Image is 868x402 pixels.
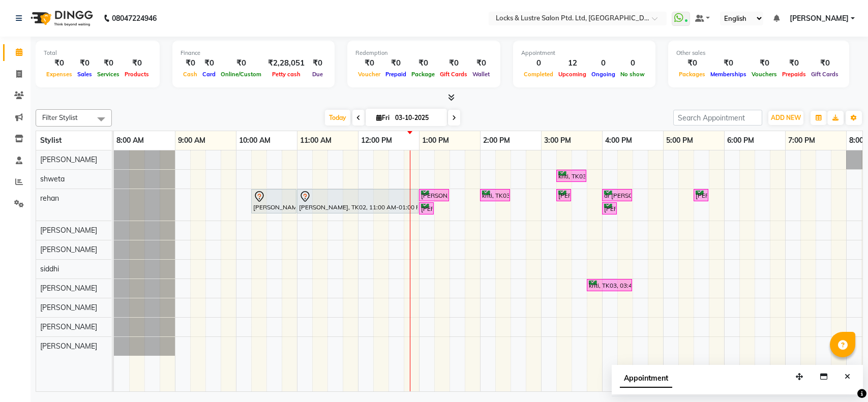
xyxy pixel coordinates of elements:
span: Memberships [708,71,749,78]
div: ₹0 [409,57,437,69]
span: Package [409,71,437,78]
div: ₹2,28,051 [264,57,309,69]
span: Online/Custom [218,71,264,78]
span: [PERSON_NAME] [40,226,97,235]
span: shweta [40,174,65,183]
div: 0 [589,57,618,69]
div: 12 [556,57,589,69]
div: [PERSON_NAME], TK06, 01:00 PM-01:15 PM, 99 Mens haircut - ABSOLUTE [420,204,433,213]
span: Due [310,71,325,78]
div: 0 [521,57,556,69]
span: Gift Cards [437,71,470,78]
a: 5:00 PM [664,133,696,148]
span: Appointment [620,369,672,388]
div: Appointment [521,49,647,57]
a: 10:00 AM [236,133,273,148]
span: Card [200,71,218,78]
span: Vouchers [749,71,780,78]
img: logo [26,4,96,33]
iframe: chat widget [825,361,858,392]
div: ₹0 [181,57,200,69]
div: ₹0 [75,57,95,69]
span: Wallet [470,71,492,78]
div: ₹0 [708,57,749,69]
span: rehan [40,194,59,203]
div: dr [PERSON_NAME], TK05, 04:00 PM-04:30 PM, olaplex package price [603,191,631,200]
div: Total [44,49,152,57]
span: Gift Cards [809,71,841,78]
div: [PERSON_NAME], TK04, 04:00 PM-04:15 PM, 99 Mens haircut - ABSOLUTE [603,204,616,213]
a: 12:00 PM [358,133,395,148]
div: [PERSON_NAME], TK08, 05:30 PM-05:45 PM, 99 Mens haircut - ABSOLUTE [695,191,707,200]
div: ₹0 [218,57,264,69]
div: ₹0 [95,57,122,69]
span: Ongoing [589,71,618,78]
div: ₹0 [437,57,470,69]
span: Upcoming [556,71,589,78]
div: kriti, TK03, 02:00 PM-02:30 PM, [DEMOGRAPHIC_DATA] HAIRCUT 199 - OG [481,191,509,200]
span: [PERSON_NAME] [40,342,97,351]
span: Petty cash [270,71,303,78]
b: 08047224946 [112,4,157,33]
div: ₹0 [355,57,383,69]
input: Search Appointment [673,110,762,126]
div: ₹0 [676,57,708,69]
div: ₹0 [309,57,326,69]
div: ₹0 [749,57,780,69]
span: [PERSON_NAME] [790,13,849,24]
div: [PERSON_NAME], TK02, 11:00 AM-01:00 PM, New WOMEN HIGHLIGHTS/ BALAYAGE SHORT LENGTH [298,191,417,212]
button: ADD NEW [768,111,803,125]
span: Stylist [40,136,62,145]
div: [PERSON_NAME], TK07, 03:15 PM-03:30 PM, 99 Mens haircut - ABSOLUTE [557,191,570,200]
div: ₹0 [383,57,409,69]
div: Redemption [355,49,492,57]
span: [PERSON_NAME] [40,322,97,331]
span: [PERSON_NAME] [40,245,97,254]
div: ₹0 [122,57,152,69]
a: 8:00 AM [114,133,146,148]
input: 2025-10-03 [392,110,443,126]
a: 6:00 PM [725,133,757,148]
a: 3:00 PM [542,133,574,148]
span: Prepaids [780,71,809,78]
span: ADD NEW [771,114,801,121]
a: 7:00 PM [786,133,818,148]
div: ₹0 [809,57,841,69]
div: 0 [618,57,647,69]
a: 4:00 PM [603,133,635,148]
span: siddhi [40,264,59,273]
div: Finance [181,49,326,57]
div: ₹0 [44,57,75,69]
span: Filter Stylist [42,113,78,121]
span: Today [325,110,350,126]
a: 9:00 AM [175,133,208,148]
span: Voucher [355,71,383,78]
div: kriti, TK03, 03:15 PM-03:45 PM, PROMO 199 - Gel Polish [557,171,585,181]
span: Fri [374,114,392,121]
span: Prepaid [383,71,409,78]
span: Expenses [44,71,75,78]
div: kriti, TK03, 03:45 PM-04:30 PM, 999 WAXING FH/UA/HL [588,281,631,290]
span: Cash [181,71,200,78]
span: Sales [75,71,95,78]
div: [PERSON_NAME], TK06, 01:00 PM-01:30 PM, MEN [PERSON_NAME] Touch up [420,191,448,200]
div: ₹0 [780,57,809,69]
span: No show [618,71,647,78]
span: [PERSON_NAME] [40,303,97,312]
a: 2:00 PM [481,133,513,148]
div: ₹0 [200,57,218,69]
div: Other sales [676,49,841,57]
div: [PERSON_NAME], TK02, 10:15 AM-11:00 AM, root touchup package [252,191,295,212]
a: 1:00 PM [420,133,452,148]
a: 11:00 AM [297,133,334,148]
span: [PERSON_NAME] [40,155,97,164]
div: ₹0 [470,57,492,69]
span: Packages [676,71,708,78]
span: Products [122,71,152,78]
span: [PERSON_NAME] [40,284,97,293]
span: Completed [521,71,556,78]
span: Services [95,71,122,78]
